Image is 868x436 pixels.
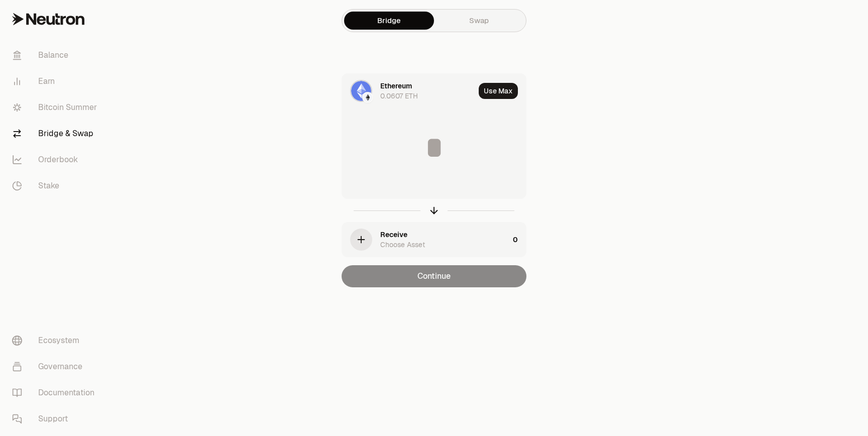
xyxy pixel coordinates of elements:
[4,380,108,406] a: Documentation
[4,406,108,432] a: Support
[4,147,108,173] a: Orderbook
[363,93,372,102] img: Ethereum Logo
[4,94,108,121] a: Bitcoin Summer
[380,81,412,91] div: Ethereum
[380,91,418,101] div: 0.0607 ETH
[434,12,524,30] a: Swap
[513,223,526,257] div: 0
[4,42,108,68] a: Balance
[4,354,108,380] a: Governance
[342,74,475,108] div: ETH LogoEthereum LogoEthereum0.0607 ETH
[4,173,108,199] a: Stake
[351,81,371,101] img: ETH Logo
[342,223,509,257] div: ReceiveChoose Asset
[380,230,407,240] div: Receive
[4,68,108,94] a: Earn
[380,240,425,250] div: Choose Asset
[479,83,518,99] button: Use Max
[4,121,108,147] a: Bridge & Swap
[342,223,526,257] button: ReceiveChoose Asset0
[344,12,434,30] a: Bridge
[4,328,108,354] a: Ecosystem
